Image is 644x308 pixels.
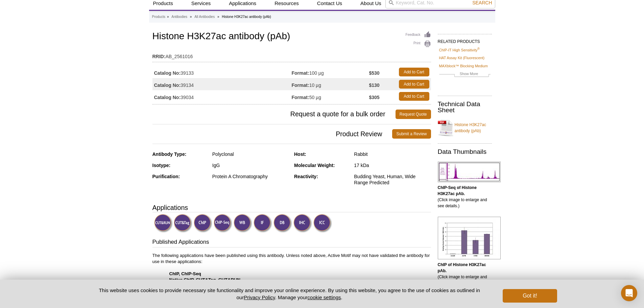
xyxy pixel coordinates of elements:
li: » [190,15,192,19]
td: 50 µg [292,90,369,102]
div: Protein A Chromatography [212,173,289,180]
span: Request a quote for a bulk order [152,110,396,119]
a: Products [152,14,165,20]
td: 10 µg [292,78,369,90]
a: Antibodies [171,14,187,20]
div: 17 kDa [354,162,431,168]
td: 39034 [152,90,292,102]
a: ChIP-IT High Sensitivity® [439,47,480,53]
a: HAT Assay Kit (Fluorescent) [439,55,485,61]
img: Histone H3K27ac antibody (pAb) tested by ChIP-Seq. [438,162,501,182]
img: CUT&RUN Validated [154,214,173,233]
div: Polyclonal [212,151,289,157]
strong: Catalog No: [154,94,181,100]
td: 39133 [152,66,292,78]
strong: Catalog No: [154,82,181,88]
img: Histone H3K27ac antibody (pAb) tested by ChIP. [438,217,501,259]
a: All Antibodies [194,14,215,20]
strong: Native ChIP, CUT&Tag, CUT&RUN [169,277,241,282]
strong: $130 [369,82,379,88]
td: AB_2561016 [152,49,431,60]
h3: Applications [152,203,431,213]
a: Privacy Policy [244,294,275,300]
a: Print [406,40,431,48]
strong: $530 [369,70,379,76]
p: (Click image to enlarge and see details.) [438,262,492,286]
p: (Click image to enlarge and see details.) [438,185,492,209]
li: » [217,15,219,19]
img: Immunohistochemistry Validated [293,214,312,233]
a: Add to Cart [399,68,429,76]
b: ChIP of Histone H3K27ac pAb. [438,262,486,273]
p: This website uses cookies to provide necessary site functionality and improve your online experie... [87,287,492,301]
div: IgG [212,162,289,168]
strong: Reactivity: [294,174,318,179]
img: Immunocytochemistry Validated [313,214,332,233]
div: Budding Yeast, Human, Wide Range Predicted [354,173,431,186]
img: Western Blot Validated [234,214,252,233]
span: Product Review [152,129,392,139]
a: Show More [439,71,491,78]
h2: Data Thumbnails [438,149,492,155]
strong: Isotype: [152,163,171,168]
strong: RRID: [152,53,166,60]
strong: $305 [369,94,379,100]
img: Immunofluorescence Validated [254,214,272,233]
h2: RELATED PRODUCTS [438,34,492,46]
a: Feedback [406,31,431,39]
li: » [167,15,169,19]
b: ChIP-Seq of Histone H3K27ac pAb. [438,185,477,196]
strong: Format: [292,70,309,76]
h2: Technical Data Sheet [438,101,492,113]
td: 100 µg [292,66,369,78]
a: Add to Cart [399,92,429,101]
img: ChIP Validated [194,214,212,233]
img: Dot Blot Validated [273,214,292,233]
strong: Purification: [152,174,180,179]
button: Got it! [503,289,557,303]
a: Add to Cart [399,80,429,89]
strong: Host: [294,151,306,157]
td: 39134 [152,78,292,90]
strong: Format: [292,82,309,88]
strong: Catalog No: [154,70,181,76]
h3: Published Applications [152,238,431,247]
button: cookie settings [307,294,341,300]
img: ChIP-Seq Validated [214,214,232,233]
strong: Format: [292,94,309,100]
a: Request Quote [396,110,431,119]
strong: Molecular Weight: [294,163,335,168]
div: Rabbit [354,151,431,157]
a: Histone H3K27ac antibody (pAb) [438,118,492,138]
div: Open Intercom Messenger [621,285,637,301]
strong: Antibody Type: [152,151,187,157]
sup: ® [477,47,480,50]
a: Submit a Review [392,129,431,139]
h1: Histone H3K27ac antibody (pAb) [152,31,431,43]
li: Histone H3K27ac antibody (pAb) [222,15,271,19]
a: MAXblock™ Blocking Medium [439,63,488,69]
img: CUT&Tag Validated [174,214,192,233]
strong: ChIP, ChIP-Seq [169,271,201,276]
